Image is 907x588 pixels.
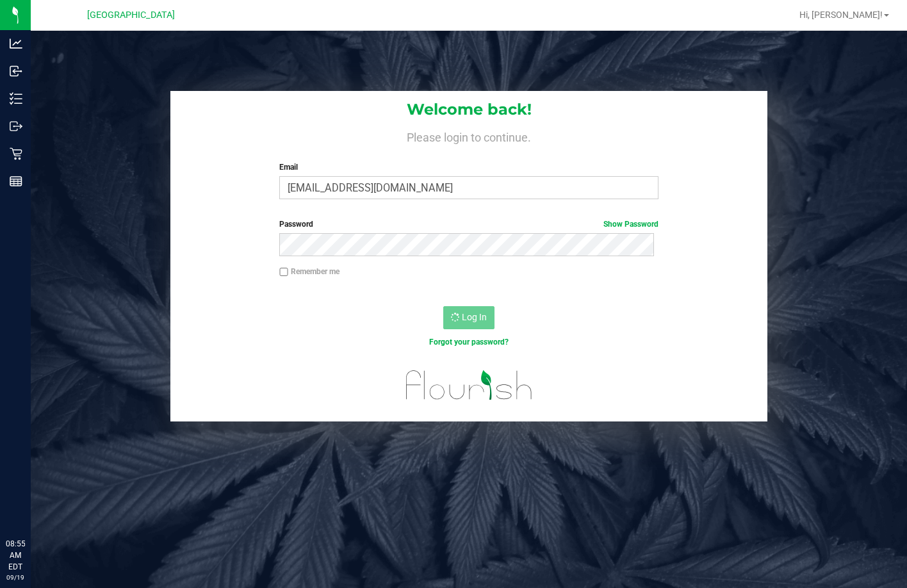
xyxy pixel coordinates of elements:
[462,312,487,322] span: Log In
[170,101,767,118] h1: Welcome back!
[10,175,22,188] inline-svg: Reports
[799,10,883,20] span: Hi, [PERSON_NAME]!
[10,120,22,133] inline-svg: Outbound
[170,128,767,143] h4: Please login to continue.
[87,10,175,20] span: [GEOGRAPHIC_DATA]
[279,268,288,277] input: Remember me
[279,220,313,229] span: Password
[395,361,544,409] img: flourish_logo.svg
[10,37,22,50] inline-svg: Analytics
[429,338,509,347] a: Forgot your password?
[443,306,494,329] button: Log In
[279,161,658,173] label: Email
[10,65,22,78] inline-svg: Inbound
[6,538,25,573] p: 08:55 AM EDT
[279,266,339,277] label: Remember me
[603,220,658,229] a: Show Password
[10,147,22,160] inline-svg: Retail
[10,92,22,105] inline-svg: Inventory
[6,573,25,582] p: 09/19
